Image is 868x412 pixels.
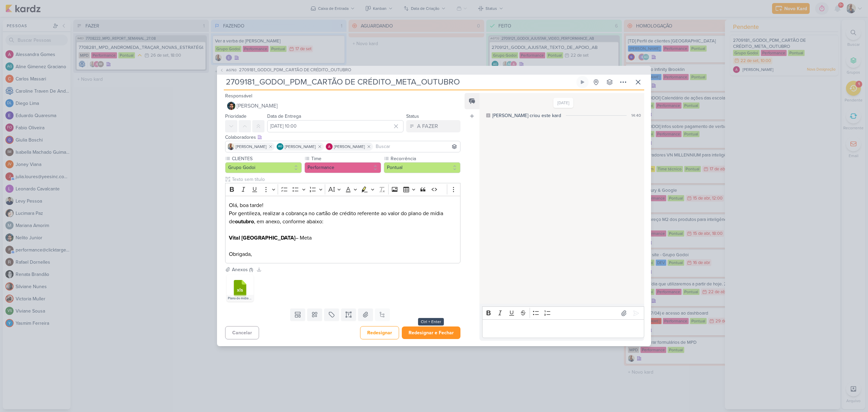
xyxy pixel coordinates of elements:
div: Colaboradores [225,134,460,141]
label: Data de Entrega [267,113,301,119]
button: AG793 2709181_GODOI_PDM_CARTÃO DE CRÉDITO_OUTUBRO [220,67,351,74]
img: Alessandra Gomes [326,143,333,150]
button: Cancelar [225,326,259,339]
button: Redesignar e Fechar [402,326,460,339]
input: Kard Sem Título [224,76,575,88]
label: Responsável [225,93,252,99]
div: Ctrl + Enter [418,318,444,325]
div: Anexos (1) [232,266,253,273]
label: Status [406,113,419,119]
div: Editor toolbar [225,183,460,196]
span: [PERSON_NAME] [237,102,278,110]
input: Select a date [267,120,403,132]
button: Pontual [384,162,460,173]
div: 14:40 [631,112,641,118]
div: Ligar relógio [580,79,585,85]
input: Texto sem título [231,176,460,183]
span: 2709181_GODOI_PDM_CARTÃO DE CRÉDITO_OUTUBRO [239,67,351,74]
p: – Meta Obrigada, [229,234,457,258]
p: AG [278,145,282,148]
div: Editor editing area: main [482,319,644,338]
p: Por gentileza, realizar a cobrança no cartão de crédito referente ao valor do plano de mídia de ,... [229,209,457,234]
span: [PERSON_NAME] [236,144,267,150]
span: AG793 [225,68,238,73]
div: [PERSON_NAME] criou este kard [492,112,561,119]
button: Redesignar [360,326,399,339]
button: Grupo Godoi [225,162,302,173]
img: Iara Santos [228,143,234,150]
span: [PERSON_NAME] [334,144,365,150]
span: [PERSON_NAME] [285,144,316,150]
button: Performance [304,162,381,173]
label: CLIENTES [231,155,302,162]
div: Plano de mídia - Grupo Godoi - V5.xlsx [226,295,254,302]
strong: Vital [GEOGRAPHIC_DATA] [229,235,295,241]
input: Buscar [374,143,459,151]
strong: outubro [235,218,254,225]
div: Editor editing area: main [225,196,460,263]
label: Time [311,155,381,162]
p: Olá, boa tarde! [229,201,457,209]
label: Prioridade [225,113,246,119]
div: Editor toolbar [482,306,644,320]
label: Recorrência [390,155,460,162]
img: Nelito Junior [227,102,235,110]
div: A FAZER [417,122,438,130]
div: Aline Gimenez Graciano [277,143,283,150]
button: [PERSON_NAME] [225,100,460,112]
button: A FAZER [406,120,460,132]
